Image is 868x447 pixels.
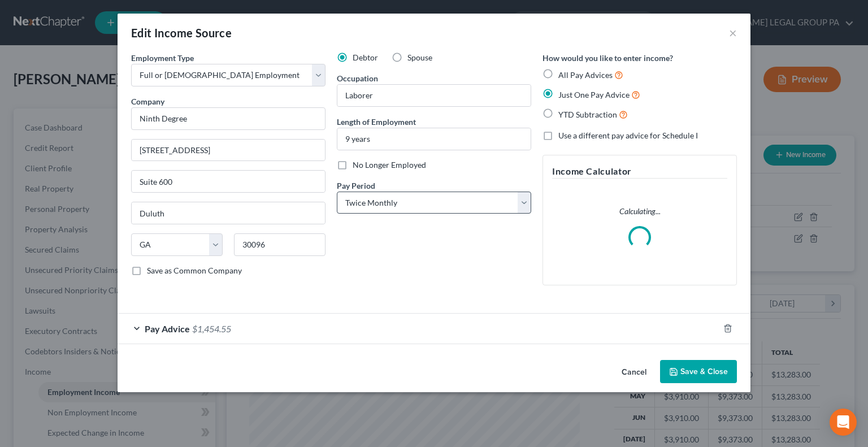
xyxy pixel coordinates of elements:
span: Save as Common Company [147,266,242,275]
input: ex: 2 years [337,128,531,150]
span: YTD Subtraction [558,110,617,119]
span: Debtor [353,53,378,62]
div: Edit Income Source [131,25,232,41]
input: Enter address... [132,140,325,161]
span: Employment Type [131,53,194,63]
button: Cancel [613,361,656,384]
span: Spouse [407,53,432,62]
span: Just One Pay Advice [558,90,630,99]
h5: Income Calculator [552,164,727,179]
input: Unit, Suite, etc... [132,171,325,192]
label: Occupation [337,72,378,84]
span: Company [131,97,164,106]
input: Search company by name... [131,107,325,130]
span: Use a different pay advice for Schedule I [558,131,698,140]
span: No Longer Employed [353,160,426,170]
label: How would you like to enter income? [542,52,673,64]
span: $1,454.55 [192,323,231,334]
button: × [729,26,737,40]
span: Pay Advice [145,323,190,334]
label: Length of Employment [337,116,416,128]
input: -- [337,85,531,106]
p: Calculating... [552,206,727,217]
span: Pay Period [337,181,375,190]
span: All Pay Advices [558,70,613,80]
input: Enter zip... [234,233,325,256]
div: Open Intercom Messenger [830,409,857,436]
button: Save & Close [660,360,737,384]
input: Enter city... [132,202,325,224]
